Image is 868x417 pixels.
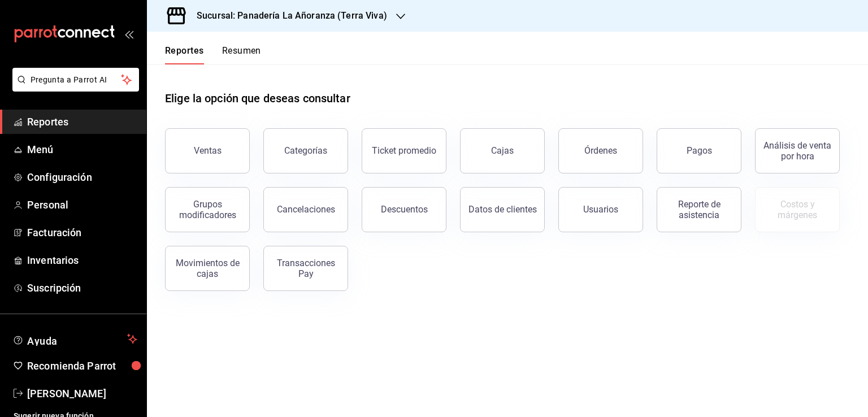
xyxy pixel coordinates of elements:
[165,128,250,173] button: Ventas
[468,204,537,215] div: Datos de clientes
[755,187,840,232] button: Contrata inventarios para ver este reporte
[762,140,832,162] div: Análisis de venta por hora
[194,145,222,156] div: Ventas
[762,199,832,220] div: Costos y márgenes
[460,187,545,232] button: Datos de clientes
[27,170,137,185] span: Configuración
[165,45,261,64] div: navigation tabs
[558,187,643,232] button: Usuarios
[381,204,428,215] div: Descuentos
[657,128,741,173] button: Pagos
[583,204,618,215] div: Usuarios
[372,145,436,156] div: Ticket promedio
[27,142,137,157] span: Menú
[687,145,712,156] div: Pagos
[664,199,734,220] div: Reporte de asistencia
[172,199,242,220] div: Grupos modificadores
[558,128,643,173] button: Órdenes
[27,386,137,401] span: [PERSON_NAME]
[12,68,139,92] button: Pregunta a Parrot AI
[755,128,840,173] button: Análisis de venta por hora
[165,246,250,291] button: Movimientos de cajas
[491,144,514,158] div: Cajas
[27,332,123,346] span: Ayuda
[27,114,137,129] span: Reportes
[263,246,348,291] button: Transacciones Pay
[165,45,204,64] button: Reportes
[263,187,348,232] button: Cancelaciones
[188,9,387,23] h3: Sucursal: Panadería La Añoranza (Terra Viva)
[460,128,545,173] a: Cajas
[27,225,137,240] span: Facturación
[31,74,121,86] span: Pregunta a Parrot AI
[657,187,741,232] button: Reporte de asistencia
[277,204,335,215] div: Cancelaciones
[27,280,137,296] span: Suscripción
[8,82,139,94] a: Pregunta a Parrot AI
[362,128,446,173] button: Ticket promedio
[284,145,327,156] div: Categorías
[362,187,446,232] button: Descuentos
[172,258,242,279] div: Movimientos de cajas
[271,258,341,279] div: Transacciones Pay
[263,128,348,173] button: Categorías
[27,358,137,373] span: Recomienda Parrot
[165,187,250,232] button: Grupos modificadores
[165,90,350,107] h1: Elige la opción que deseas consultar
[27,253,137,268] span: Inventarios
[222,45,261,64] button: Resumen
[124,29,133,38] button: open_drawer_menu
[584,145,617,156] div: Órdenes
[27,197,137,212] span: Personal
